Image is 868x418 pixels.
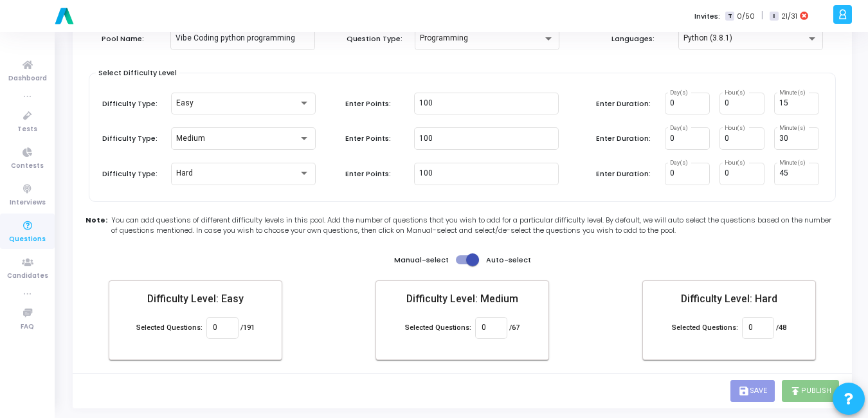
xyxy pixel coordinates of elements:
[596,133,654,144] label: Enter Duration:
[176,134,205,143] span: Medium
[8,73,47,84] span: Dashboard
[96,68,179,80] div: Select Difficulty Level
[51,3,77,29] img: logo
[386,291,538,307] mat-card-title: Difficulty Level: Medium
[102,168,160,179] label: Difficulty Type:
[86,215,107,236] b: Note:
[694,11,720,22] label: Invites:
[347,33,404,44] label: Question Type:
[405,323,471,334] label: Selected Questions:
[790,385,801,397] i: publish
[737,11,755,22] span: 0/50
[11,161,44,172] span: Contests
[770,12,778,21] span: I
[176,98,194,107] span: Easy
[136,323,203,334] label: Selected Questions:
[111,215,840,236] span: You can add questions of different difficulty levels in this pool. Add the number of questions th...
[683,33,732,42] span: Python (3.8.1)
[782,380,839,402] button: publishPublish
[653,291,805,307] mat-card-title: Difficulty Level: Hard
[420,33,468,42] span: Programming
[17,124,37,135] span: Tests
[10,197,46,208] span: Interviews
[345,98,403,109] label: Enter Points:
[761,9,763,23] span: |
[240,323,255,334] label: /191
[781,11,797,22] span: 21/31
[738,385,750,397] i: save
[176,168,193,177] span: Hard
[102,33,159,44] label: Pool Name:
[611,33,669,44] label: Languages:
[394,255,449,266] label: Manual-select
[7,271,48,282] span: Candidates
[345,168,403,179] label: Enter Points:
[730,380,775,402] button: saveSave
[596,168,654,179] label: Enter Duration:
[596,98,654,109] label: Enter Duration:
[509,323,520,334] label: /67
[776,323,786,334] label: /48
[9,234,46,245] span: Questions
[345,133,403,144] label: Enter Points:
[725,12,734,21] span: T
[672,323,738,334] label: Selected Questions:
[102,98,160,109] label: Difficulty Type:
[102,133,160,144] label: Difficulty Type:
[486,255,531,266] label: Auto-select
[21,322,34,332] span: FAQ
[120,291,271,307] mat-card-title: Difficulty Level: Easy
